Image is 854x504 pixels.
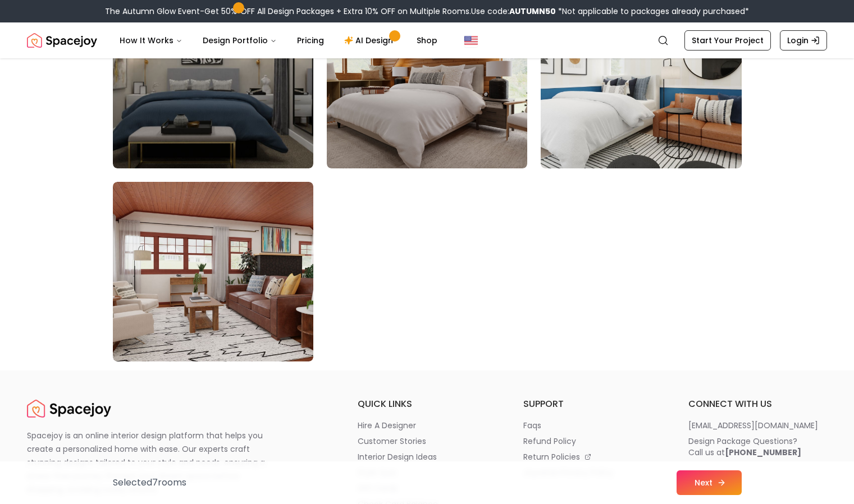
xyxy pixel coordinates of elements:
[523,436,662,447] a: refund policy
[509,6,556,17] b: AUTUMN50
[288,29,333,52] a: Pricing
[358,420,416,431] p: hire a designer
[111,29,191,52] button: How It Works
[523,397,662,411] h6: support
[408,29,446,52] a: Shop
[105,6,749,17] div: The Autumn Glow Event-Get 50% OFF All Design Packages + Extra 10% OFF on Multiple Rooms.
[27,397,111,420] img: Spacejoy Logo
[27,397,111,420] a: Spacejoy
[780,30,827,51] a: Login
[335,29,405,52] a: AI Design
[725,447,801,458] b: [PHONE_NUMBER]
[688,436,827,458] a: Design Package Questions?Call us at[PHONE_NUMBER]
[471,6,556,17] span: Use code:
[684,30,771,51] a: Start Your Project
[358,451,437,462] p: interior design ideas
[358,420,496,431] a: hire a designer
[113,182,313,361] img: Room room-100
[27,429,278,496] p: Spacejoy is an online interior design platform that helps you create a personalized home with eas...
[27,29,97,52] img: Spacejoy Logo
[358,451,496,462] a: interior design ideas
[556,6,749,17] span: *Not applicable to packages already purchased*
[523,420,662,431] a: faqs
[194,29,286,52] button: Design Portfolio
[464,34,478,47] img: United States
[358,397,496,411] h6: quick links
[523,451,662,462] a: return policies
[688,420,827,431] a: [EMAIL_ADDRESS][DOMAIN_NAME]
[688,397,827,411] h6: connect with us
[358,436,426,447] p: customer stories
[27,22,827,58] nav: Global
[523,420,541,431] p: faqs
[688,436,801,458] div: Design Package Questions? Call us at
[113,476,186,489] p: Selected 7 room s
[523,436,576,447] p: refund policy
[688,420,818,431] p: [EMAIL_ADDRESS][DOMAIN_NAME]
[677,470,742,495] button: Next
[27,29,97,52] a: Spacejoy
[111,29,446,52] nav: Main
[523,451,580,462] p: return policies
[358,436,496,447] a: customer stories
